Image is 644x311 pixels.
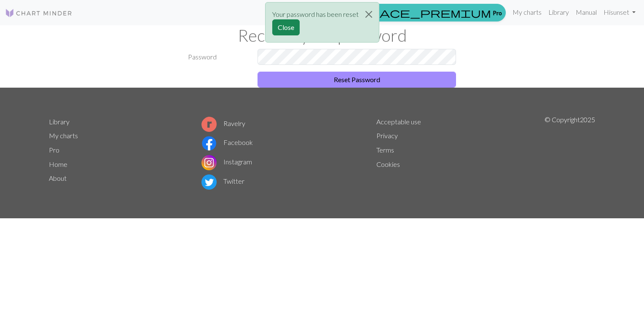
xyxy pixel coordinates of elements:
a: Privacy [376,131,398,139]
a: Library [49,118,70,126]
button: Close [272,19,300,35]
a: Instagram [201,158,252,166]
a: Pro [49,146,59,154]
a: Terms [376,146,394,154]
img: Instagram logo [201,155,217,170]
a: My charts [49,131,78,139]
a: Ravelry [201,119,245,127]
img: Ravelry logo [201,117,217,132]
img: Twitter logo [201,174,217,190]
a: About [49,174,67,182]
a: Twitter [201,177,244,185]
img: Facebook logo [201,136,217,151]
p: Your password has been reset [272,9,359,19]
button: Reset Password [258,72,456,88]
a: Home [49,160,67,168]
a: Cookies [376,160,400,168]
button: Close [359,3,379,26]
a: Acceptable use [376,118,421,126]
a: Facebook [201,138,253,146]
label: Password [183,49,252,65]
p: © Copyright 2025 [545,115,595,191]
